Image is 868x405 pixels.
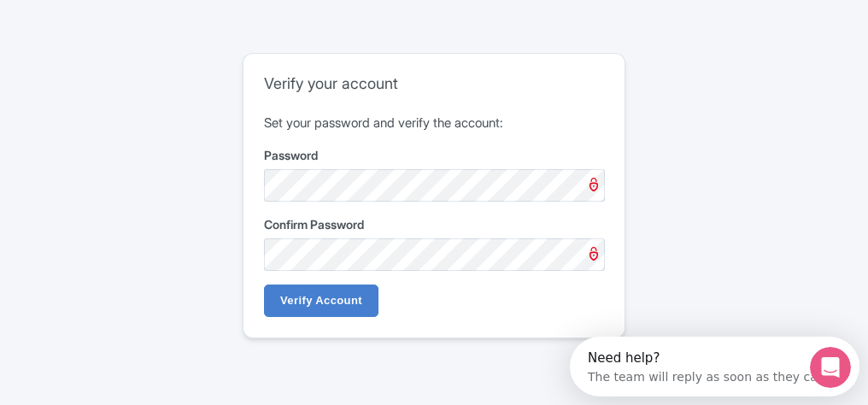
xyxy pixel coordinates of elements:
iframe: Intercom live chat discovery launcher [570,337,859,396]
p: Set your password and verify the account: [264,114,604,133]
div: Open Intercom Messenger [7,7,306,54]
h2: Verify your account [264,74,604,93]
iframe: Intercom live chat [810,347,851,388]
div: The team will reply as soon as they can [18,28,255,46]
input: Verify Account [264,285,378,317]
label: Password [264,146,604,164]
label: Confirm Password [264,215,604,233]
div: Need help? [18,15,255,28]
